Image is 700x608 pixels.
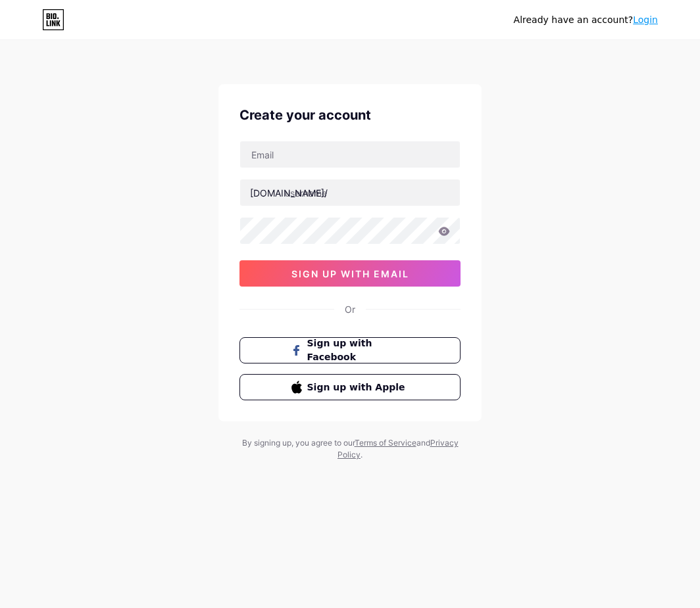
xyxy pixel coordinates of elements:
[239,374,461,400] button: Sign up with Apple
[307,337,409,364] span: Sign up with Facebook
[250,186,328,200] div: [DOMAIN_NAME]/
[307,381,409,394] span: Sign up with Apple
[514,13,658,27] div: Already have an account?
[291,268,409,279] span: sign up with email
[239,105,461,125] div: Create your account
[239,260,461,287] button: sign up with email
[633,14,658,25] a: Login
[238,437,462,461] div: By signing up, you agree to our and .
[355,438,416,448] a: Terms of Service
[240,179,460,206] input: username
[239,337,461,363] button: Sign up with Facebook
[345,302,355,316] div: Or
[240,141,460,168] input: Email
